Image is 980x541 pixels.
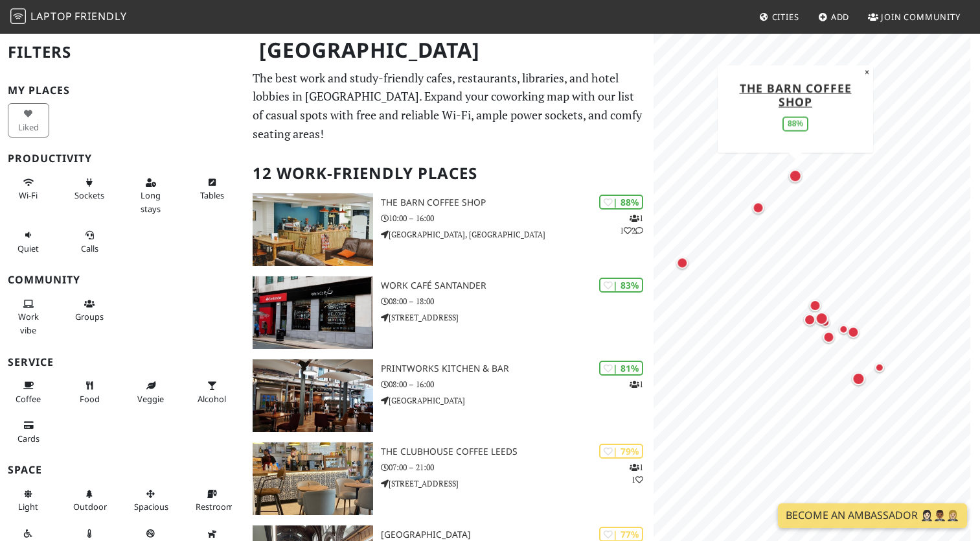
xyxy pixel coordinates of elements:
[10,6,127,29] a: LaptopFriendly LaptopFriendly
[30,9,73,23] span: Laptop
[8,464,237,476] h3: Space
[196,501,234,512] span: Restroom
[786,167,804,185] div: Map marker
[8,152,237,165] h3: Productivity
[754,5,804,29] a: Cities
[381,461,653,474] p: 07:00 – 21:00
[192,172,233,206] button: Tables
[381,197,653,208] h3: The Barn Coffee Shop
[69,172,111,206] button: Sockets
[8,415,49,449] button: Cards
[881,11,961,23] span: Join Community
[599,444,643,459] div: | 79%
[381,212,653,224] p: 10:00 – 16:00
[806,297,823,314] div: Map marker
[381,280,653,291] h3: Work Café Santander
[16,393,41,405] span: Coffee
[245,442,653,515] a: The Clubhouse Coffee Leeds | 79% 11 The Clubhouse Coffee Leeds 07:00 – 21:00 [STREET_ADDRESS]
[130,172,172,219] button: Long stays
[8,356,237,368] h3: Service
[782,116,808,131] div: 88%
[245,359,653,432] a: Printworks Kitchen & Bar | 81% 1 Printworks Kitchen & Bar 08:00 – 16:00 [GEOGRAPHIC_DATA]
[253,69,645,143] p: The best work and study-friendly cafes, restaurants, libraries, and hotel lobbies in [GEOGRAPHIC_...
[620,212,643,237] p: 1 1 2
[253,442,373,515] img: The Clubhouse Coffee Leeds
[813,5,855,29] a: Add
[599,278,643,293] div: | 83%
[8,483,49,518] button: Light
[80,393,100,405] span: Food
[817,315,833,330] div: Map marker
[599,361,643,376] div: | 81%
[8,224,49,259] button: Quiet
[130,375,172,409] button: Veggie
[253,154,645,193] h2: 12 Work-Friendly Places
[630,461,643,486] p: 1 1
[674,254,690,271] div: Map marker
[18,311,39,335] span: People working
[8,375,49,409] button: Coffee
[73,501,107,512] span: Outdoor area
[801,311,818,328] div: Map marker
[749,199,766,216] div: Map marker
[812,309,830,328] div: Map marker
[381,529,653,540] h3: [GEOGRAPHIC_DATA]
[253,193,373,266] img: The Barn Coffee Shop
[198,393,226,405] span: Alcohol
[739,80,851,109] a: The Barn Coffee Shop
[381,228,653,241] p: [GEOGRAPHIC_DATA], [GEOGRAPHIC_DATA]
[381,295,653,307] p: 08:00 – 18:00
[245,276,653,349] a: Work Café Santander | 83% Work Café Santander 08:00 – 18:00 [STREET_ADDRESS]
[74,9,126,23] span: Friendly
[69,483,111,518] button: Outdoor
[778,503,967,528] a: Become an Ambassador 🤵🏻‍♀️🤵🏾‍♂️🤵🏼‍♀️
[820,328,837,345] div: Map marker
[81,243,98,254] span: Video/audio calls
[8,84,237,97] h3: My Places
[253,276,373,349] img: Work Café Santander
[75,311,104,322] span: Group tables
[200,189,224,201] span: Work-friendly tables
[10,8,26,24] img: LaptopFriendly
[137,393,164,405] span: Veggie
[249,32,650,68] h1: [GEOGRAPHIC_DATA]
[19,189,38,201] span: Stable Wi-Fi
[381,378,653,391] p: 08:00 – 16:00
[599,195,643,210] div: | 88%
[8,172,49,206] button: Wi-Fi
[192,483,233,518] button: Restroom
[381,477,653,490] p: [STREET_ADDRESS]
[74,189,104,201] span: Power sockets
[8,293,49,341] button: Work vibe
[863,5,966,29] a: Join Community
[245,193,653,266] a: The Barn Coffee Shop | 88% 112 The Barn Coffee Shop 10:00 – 16:00 [GEOGRAPHIC_DATA], [GEOGRAPHIC_...
[253,359,373,432] img: Printworks Kitchen & Bar
[141,189,161,214] span: Long stays
[17,433,40,444] span: Credit cards
[17,243,39,254] span: Quiet
[831,11,850,23] span: Add
[8,32,237,72] h2: Filters
[871,359,887,375] div: Map marker
[381,363,653,374] h3: Printworks Kitchen & Bar
[69,224,111,259] button: Calls
[381,311,653,324] p: [STREET_ADDRESS]
[134,501,168,512] span: Spacious
[69,293,111,328] button: Groups
[18,501,38,512] span: Natural light
[130,483,172,518] button: Spacious
[381,394,653,407] p: [GEOGRAPHIC_DATA]
[192,375,233,409] button: Alcohol
[849,370,867,388] div: Map marker
[861,65,873,79] button: Close popup
[772,11,799,23] span: Cities
[381,446,653,457] h3: The Clubhouse Coffee Leeds
[836,321,851,337] div: Map marker
[630,378,643,391] p: 1
[8,274,237,286] h3: Community
[69,375,111,409] button: Food
[845,324,861,341] div: Map marker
